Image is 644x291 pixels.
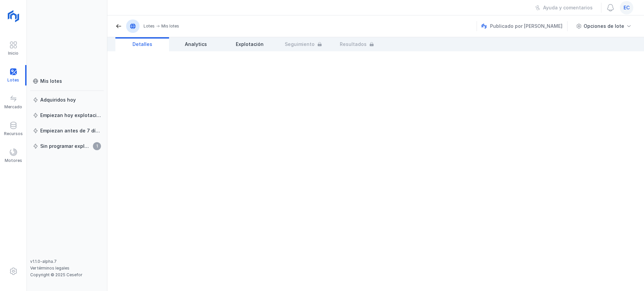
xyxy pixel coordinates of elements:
[5,8,22,24] img: logoRight.svg
[481,23,487,29] img: nemus.svg
[5,158,22,163] div: Motores
[40,127,101,134] div: Empiezan antes de 7 días
[169,37,223,51] a: Analytics
[30,272,104,278] div: Copyright © 2025 Cesefor
[40,143,91,150] div: Sin programar explotación
[340,41,367,48] span: Resultados
[30,259,104,264] div: v1.1.0-alpha.7
[161,23,179,29] div: Mis lotes
[4,104,22,110] div: Mercado
[531,2,597,13] button: Ayuda y comentarios
[40,78,62,84] div: Mis lotes
[223,37,276,51] a: Explotación
[8,51,18,56] div: Inicio
[185,41,207,48] span: Analytics
[93,142,101,150] span: 1
[40,97,76,103] div: Adquiridos hoy
[330,37,384,51] a: Resultados
[30,109,104,121] a: Empiezan hoy explotación
[115,37,169,51] a: Detalles
[285,41,315,48] span: Seguimiento
[30,75,104,87] a: Mis lotes
[4,131,23,136] div: Recursos
[144,23,155,29] div: Lotes
[40,112,101,119] div: Empiezan hoy explotación
[481,21,569,31] div: Publicado por [PERSON_NAME]
[624,4,630,11] span: ec
[276,37,330,51] a: Seguimiento
[30,125,104,137] a: Empiezan antes de 7 días
[543,4,593,11] div: Ayuda y comentarios
[584,23,624,30] div: Opciones de lote
[30,94,104,106] a: Adquiridos hoy
[30,266,69,271] a: Ver términos legales
[132,41,152,48] span: Detalles
[30,140,104,152] a: Sin programar explotación1
[236,41,264,48] span: Explotación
